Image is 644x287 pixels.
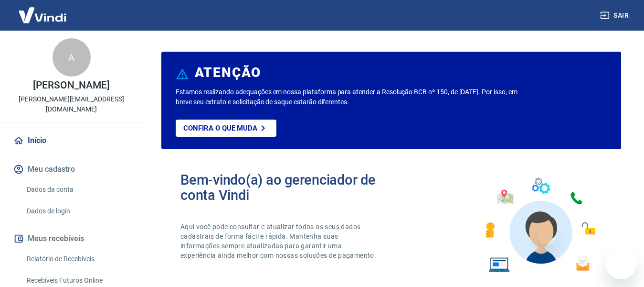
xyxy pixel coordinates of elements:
h2: Bem-vindo(a) ao gerenciador de conta Vindi [180,172,391,203]
img: Imagem de um avatar masculino com diversos icones exemplificando as funcionalidades do gerenciado... [477,172,602,278]
a: Dados da conta [23,180,131,199]
h6: ATENÇÃO [195,68,261,77]
button: Meus recebíveis [11,228,131,249]
p: Confira o que muda [183,124,257,132]
p: Estamos realizando adequações em nossa plataforma para atender a Resolução BCB nº 150, de [DATE].... [176,87,520,107]
p: [PERSON_NAME][EMAIL_ADDRESS][DOMAIN_NAME] [8,94,135,114]
img: Vindi [11,0,74,30]
a: Dados de login [23,201,131,221]
a: Relatório de Recebíveis [23,249,131,269]
div: A [53,38,91,77]
a: Confira o que muda [176,120,276,137]
p: [PERSON_NAME] [33,80,109,90]
iframe: Fechar mensagem [538,226,557,245]
button: Sair [598,7,633,24]
p: Aqui você pode consultar e atualizar todos os seus dados cadastrais de forma fácil e rápida. Mant... [180,222,378,260]
iframe: Botão para abrir a janela de mensagens [606,249,636,279]
a: Início [11,130,131,151]
button: Meu cadastro [11,159,131,180]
